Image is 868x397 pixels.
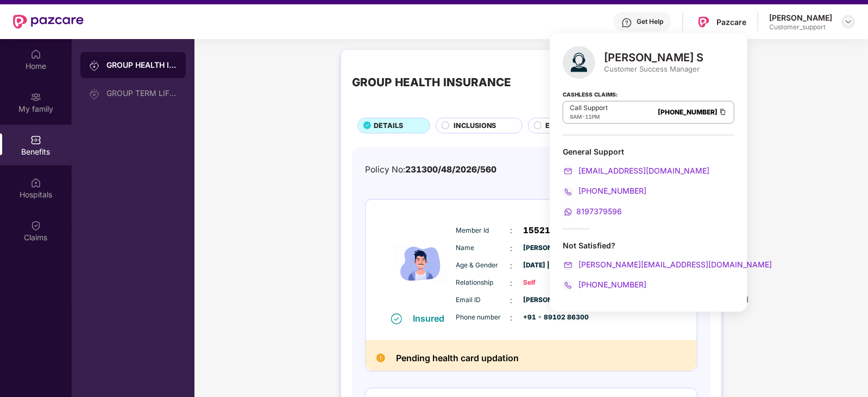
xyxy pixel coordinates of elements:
[563,187,574,197] img: svg+xml;base64,PHN2ZyB4bWxucz0iaHR0cDovL3d3dy53My5vcmcvMjAwMC9zdmciIHdpZHRoPSIyMCIgaGVpZ2h0PSIyMC...
[365,163,496,177] div: Policy No:
[374,120,403,131] span: DETAILS
[524,243,578,253] span: [PERSON_NAME]
[604,51,703,64] div: [PERSON_NAME] S
[511,242,513,254] span: :
[511,277,513,289] span: :
[388,215,454,312] img: icon
[604,64,703,74] div: Customer Success Manager
[524,278,578,288] span: Self
[563,207,622,216] a: 8197379596
[563,240,734,251] div: Not Satisfied?
[456,278,511,288] span: Relationship
[576,186,646,195] span: [PHONE_NUMBER]
[89,60,100,71] img: svg+xml;base64,PHN2ZyB3aWR0aD0iMjAiIGhlaWdodD0iMjAiIHZpZXdCb3g9IjAgMCAyMCAyMCIgZmlsbD0ibm9uZSIgeG...
[456,243,511,253] span: Name
[454,120,496,131] span: INCLUSIONS
[511,225,513,236] span: :
[391,313,402,324] img: svg+xml;base64,PHN2ZyB4bWxucz0iaHR0cDovL3d3dy53My5vcmcvMjAwMC9zdmciIHdpZHRoPSIxNiIgaGVpZ2h0PSIxNi...
[524,312,578,323] span: +91 - 89102 86300
[106,60,177,71] div: GROUP HEALTH INSURANCE
[563,186,646,195] a: [PHONE_NUMBER]
[570,104,608,112] p: Call Support
[563,280,574,291] img: svg+xml;base64,PHN2ZyB4bWxucz0iaHR0cDovL3d3dy53My5vcmcvMjAwMC9zdmciIHdpZHRoPSIyMCIgaGVpZ2h0PSIyMC...
[563,166,574,177] img: svg+xml;base64,PHN2ZyB4bWxucz0iaHR0cDovL3d3dy53My5vcmcvMjAwMC9zdmciIHdpZHRoPSIyMCIgaGVpZ2h0PSIyMC...
[30,177,41,188] img: svg+xml;base64,PHN2ZyBpZD0iSG9zcGl0YWxzIiB4bWxucz0iaHR0cDovL3d3dy53My5vcmcvMjAwMC9zdmciIHdpZHRoPS...
[716,17,746,27] div: Pazcare
[456,260,511,271] span: Age & Gender
[844,17,853,26] img: svg+xml;base64,PHN2ZyBpZD0iRHJvcGRvd24tMzJ4MzIiIHhtbG5zPSJodHRwOi8vd3d3LnczLm9yZy8yMDAwL3N2ZyIgd2...
[511,312,513,324] span: :
[563,280,646,289] a: [PHONE_NUMBER]
[456,295,511,305] span: Email ID
[456,226,511,236] span: Member Id
[658,108,718,116] a: [PHONE_NUMBER]
[30,92,41,103] img: svg+xml;base64,PHN2ZyB3aWR0aD0iMjAiIGhlaWdodD0iMjAiIHZpZXdCb3g9IjAgMCAyMCAyMCIgZmlsbD0ibm9uZSIgeG...
[563,240,734,291] div: Not Satisfied?
[585,113,600,120] span: 11PM
[570,113,582,120] span: 8AM
[376,354,385,362] img: Pending
[576,260,772,269] span: [PERSON_NAME][EMAIL_ADDRESS][DOMAIN_NAME]
[524,224,572,237] span: 15521087E
[30,49,41,60] img: svg+xml;base64,PHN2ZyBpZD0iSG9tZSIgeG1sbnM9Imh0dHA6Ly93d3cudzMub3JnLzIwMDAvc3ZnIiB3aWR0aD0iMjAiIG...
[563,46,595,79] img: svg+xml;base64,PHN2ZyB4bWxucz0iaHR0cDovL3d3dy53My5vcmcvMjAwMC9zdmciIHhtbG5zOnhsaW5rPSJodHRwOi8vd3...
[456,312,511,323] span: Phone number
[769,12,832,23] div: [PERSON_NAME]
[106,89,177,98] div: GROUP TERM LIFE INSURANCE
[563,207,574,217] img: svg+xml;base64,PHN2ZyB4bWxucz0iaHR0cDovL3d3dy53My5vcmcvMjAwMC9zdmciIHdpZHRoPSIyMCIgaGVpZ2h0PSIyMC...
[563,88,618,100] strong: Cashless Claims:
[576,207,622,216] span: 8197379596
[563,260,772,269] a: [PERSON_NAME][EMAIL_ADDRESS][DOMAIN_NAME]
[563,146,734,217] div: General Support
[511,294,513,306] span: :
[696,14,712,30] img: Pazcare_Logo.png
[352,74,511,91] div: GROUP HEALTH INSURANCE
[405,164,496,175] span: 231300/48/2026/560
[563,146,734,157] div: General Support
[576,280,646,289] span: [PHONE_NUMBER]
[570,112,608,121] div: -
[576,166,709,175] span: [EMAIL_ADDRESS][DOMAIN_NAME]
[637,17,663,26] div: Get Help
[89,88,100,99] img: svg+xml;base64,PHN2ZyB3aWR0aD0iMjAiIGhlaWdodD0iMjAiIHZpZXdCb3g9IjAgMCAyMCAyMCIgZmlsbD0ibm9uZSIgeG...
[413,313,451,324] div: Insured
[621,17,632,28] img: svg+xml;base64,PHN2ZyBpZD0iSGVscC0zMngzMiIgeG1sbnM9Imh0dHA6Ly93d3cudzMub3JnLzIwMDAvc3ZnIiB3aWR0aD...
[563,166,709,175] a: [EMAIL_ADDRESS][DOMAIN_NAME]
[769,23,832,31] div: Customer_support
[30,135,41,145] img: svg+xml;base64,PHN2ZyBpZD0iQmVuZWZpdHMiIHhtbG5zPSJodHRwOi8vd3d3LnczLm9yZy8yMDAwL3N2ZyIgd2lkdGg9Ij...
[13,15,84,29] img: New Pazcare Logo
[719,107,727,117] img: Clipboard Icon
[511,260,513,272] span: :
[524,295,578,305] span: [PERSON_NAME][EMAIL_ADDRESS][PERSON_NAME][DOMAIN_NAME]
[30,220,41,231] img: svg+xml;base64,PHN2ZyBpZD0iQ2xhaW0iIHhtbG5zPSJodHRwOi8vd3d3LnczLm9yZy8yMDAwL3N2ZyIgd2lkdGg9IjIwIi...
[563,260,574,271] img: svg+xml;base64,PHN2ZyB4bWxucz0iaHR0cDovL3d3dy53My5vcmcvMjAwMC9zdmciIHdpZHRoPSIyMCIgaGVpZ2h0PSIyMC...
[396,351,519,366] h2: Pending health card updation
[524,260,578,271] span: [DATE] | [DEMOGRAPHIC_DATA]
